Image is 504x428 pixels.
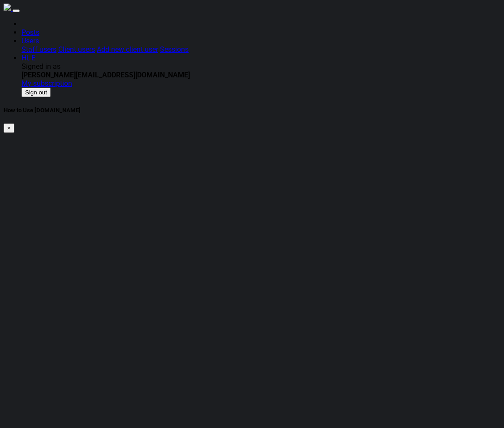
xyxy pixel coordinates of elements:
a: Sessions [160,45,189,54]
a: Users [22,37,39,45]
a: Staff users [22,45,56,54]
div: Users [22,45,500,54]
a: Client users [58,45,95,54]
a: My subscription [22,79,72,88]
a: Hi, E [22,54,35,62]
button: Sign out [22,88,51,97]
button: Toggle navigation [13,9,20,12]
button: × [4,123,14,133]
a: Posts [22,28,39,37]
h5: How to Use [DOMAIN_NAME] [4,107,500,114]
b: [PERSON_NAME][EMAIL_ADDRESS][DOMAIN_NAME] [22,71,190,79]
div: Users [22,62,500,97]
img: sparktrade.png [4,4,11,11]
span: × [7,125,11,131]
div: Signed in as [22,62,500,79]
a: Add new client user [97,45,158,54]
